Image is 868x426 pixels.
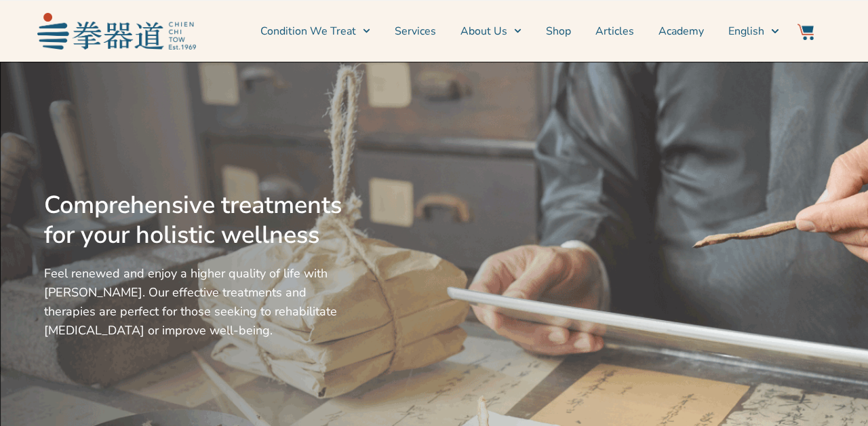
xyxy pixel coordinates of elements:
a: About Us [460,14,521,48]
a: Services [395,14,436,48]
nav: Menu [203,14,779,48]
a: Condition We Treat [260,14,370,48]
a: Articles [595,14,634,48]
img: Website Icon-03 [797,24,814,40]
a: Shop [546,14,571,48]
h2: Comprehensive treatments for your holistic wellness [44,191,348,250]
p: Feel renewed and enjoy a higher quality of life with [PERSON_NAME]. Our effective treatments and ... [44,264,348,340]
a: English [728,14,778,48]
span: English [728,23,764,39]
a: Academy [658,14,704,48]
